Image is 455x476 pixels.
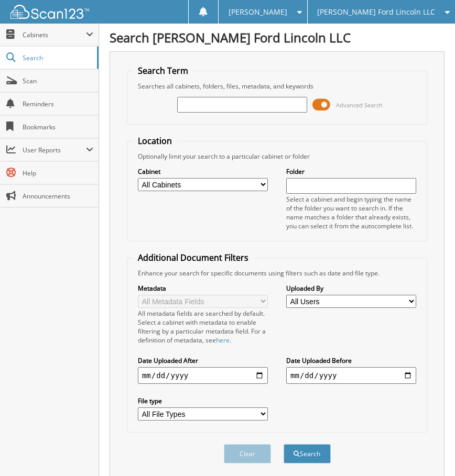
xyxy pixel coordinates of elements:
span: User Reports [23,146,86,154]
span: Help [23,169,93,178]
div: Enhance your search for specific documents using filters such as date and file type. [133,269,421,278]
label: Date Uploaded After [138,356,268,365]
span: Advanced Search [336,101,383,109]
legend: Search Term [133,65,193,76]
h1: Search [PERSON_NAME] Ford Lincoln LLC [110,29,445,46]
div: Searches all cabinets, folders, files, metadata, and keywords [133,82,421,91]
label: Date Uploaded Before [286,356,416,365]
label: Uploaded By [286,284,416,293]
img: scan123-logo-white.svg [10,5,89,19]
span: Announcements [23,192,93,201]
div: Select a cabinet and begin typing the name of the folder you want to search in. If the name match... [286,195,416,230]
span: [PERSON_NAME] Ford Lincoln LLC [317,9,435,15]
label: File type [138,396,268,405]
input: end [286,367,416,384]
span: Reminders [23,99,93,108]
legend: Location [133,135,177,147]
span: [PERSON_NAME] [229,9,287,15]
label: Metadata [138,284,268,293]
legend: Additional Document Filters [133,252,254,263]
span: Scan [23,76,93,85]
span: Bookmarks [23,123,93,131]
div: All metadata fields are searched by default. Select a cabinet with metadata to enable filtering b... [138,309,268,345]
button: Clear [224,444,271,463]
span: Search [23,53,92,62]
a: here [216,336,230,345]
input: start [138,367,268,384]
label: Cabinet [138,167,268,176]
div: Optionally limit your search to a particular cabinet or folder [133,152,421,161]
label: Folder [286,167,416,176]
button: Search [284,444,331,463]
span: Cabinets [23,30,86,39]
